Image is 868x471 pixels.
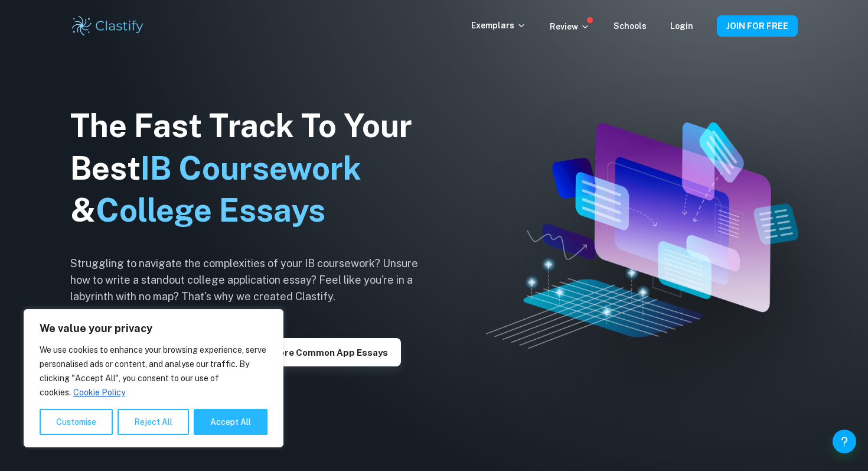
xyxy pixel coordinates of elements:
[40,409,113,435] button: Customise
[614,21,647,31] a: Schools
[70,105,436,232] h1: The Fast Track To Your Best &
[96,191,325,229] span: College Essays
[471,19,526,32] p: Exemplars
[486,122,798,349] img: Clastify hero
[70,14,145,38] img: Clastify logo
[70,255,436,305] h6: Struggling to navigate the complexities of your IB coursework? Unsure how to write a standout col...
[833,430,856,453] button: Help and Feedback
[24,309,283,447] div: We value your privacy
[670,21,693,31] a: Login
[247,338,401,366] button: Explore Common App essays
[141,150,361,187] span: IB Coursework
[194,409,267,435] button: Accept All
[40,321,267,336] p: We value your privacy
[40,343,267,399] p: We use cookies to enhance your browsing experience, serve personalised ads or content, and analys...
[73,387,126,398] a: Cookie Policy
[717,15,798,37] button: JOIN FOR FREE
[550,20,590,33] p: Review
[118,409,189,435] button: Reject All
[247,346,401,358] a: Explore Common App essays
